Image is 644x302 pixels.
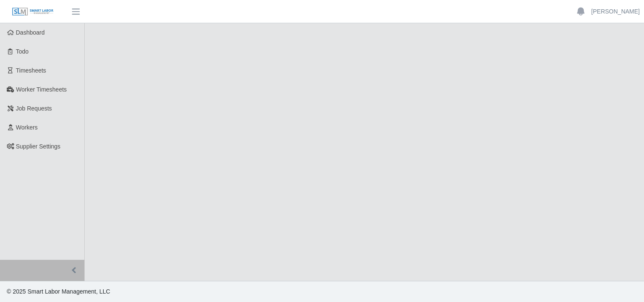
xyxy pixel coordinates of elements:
a: [PERSON_NAME] [591,7,640,16]
span: © 2025 Smart Labor Management, LLC [7,288,110,295]
span: Dashboard [16,29,45,36]
span: Workers [16,124,38,131]
span: Timesheets [16,67,46,74]
span: Worker Timesheets [16,86,67,93]
span: Supplier Settings [16,143,61,150]
span: Job Requests [16,105,52,112]
img: SLM Logo [12,7,54,16]
span: Todo [16,48,29,55]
